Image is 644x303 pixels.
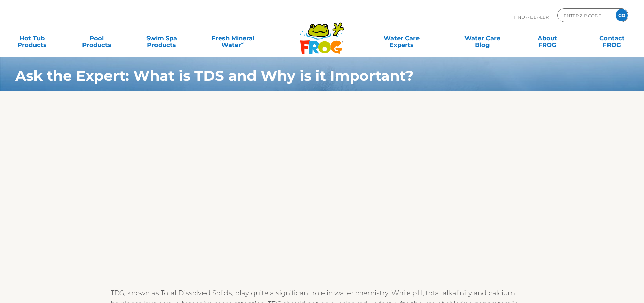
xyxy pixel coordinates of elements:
[457,31,507,45] a: Water CareBlog
[514,8,549,25] p: Find A Dealer
[15,68,576,84] h1: Ask the Expert: What is TDS and Why is it Important?
[587,31,637,45] a: ContactFROG
[137,31,187,45] a: Swim SpaProducts
[72,31,122,45] a: PoolProducts
[241,40,244,46] sup: ∞
[296,14,348,55] img: Frog Products Logo
[7,31,57,45] a: Hot TubProducts
[616,9,628,21] input: GO
[361,31,443,45] a: Water CareExperts
[522,31,572,45] a: AboutFROG
[201,31,264,45] a: Fresh MineralWater∞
